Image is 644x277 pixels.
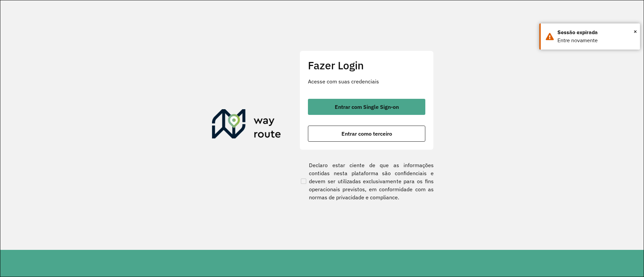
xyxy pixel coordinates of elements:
h2: Fazer Login [308,59,425,72]
span: Entrar com Single Sign-on [335,104,399,110]
span: Entrar como terceiro [341,131,392,136]
div: Entre novamente [557,37,635,45]
button: Close [634,26,637,37]
span: × [634,26,637,37]
button: button [308,99,425,115]
label: Declaro estar ciente de que as informações contidas nesta plataforma são confidenciais e devem se... [300,161,434,201]
img: Roteirizador AmbevTech [212,109,281,141]
button: button [308,126,425,142]
div: Sessão expirada [557,28,635,37]
p: Acesse com suas credenciais [308,77,425,85]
